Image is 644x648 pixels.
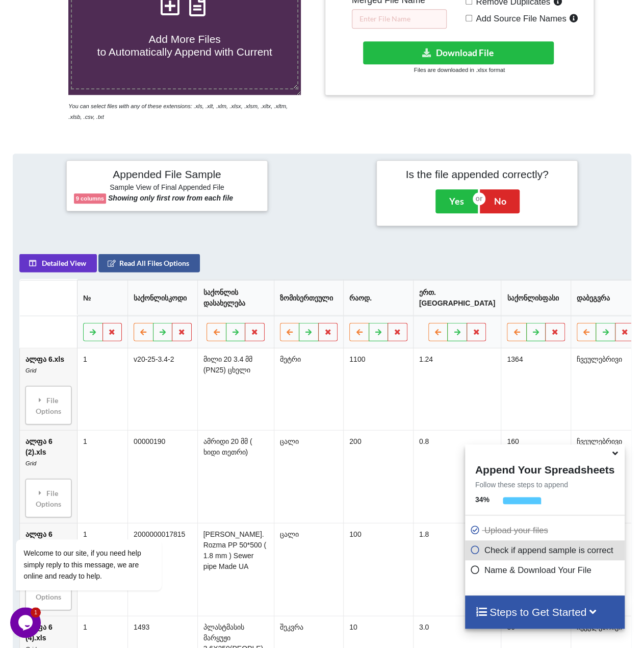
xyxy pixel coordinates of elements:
iframe: chat widget [10,447,194,602]
td: 200 [343,430,413,522]
th: საქონლისფასი [501,280,571,315]
td: ჩვეულებრივი [571,430,640,522]
td: ჩვეულებრივი [571,348,640,430]
td: 160 [501,430,571,522]
h6: Sample View of Final Appended File [74,183,260,193]
th: დაბეგვრა [571,280,640,315]
td: 00000190 [127,430,197,522]
div: File Options [29,389,68,421]
td: 100 [343,522,413,615]
div: File Options [29,575,68,607]
button: Detailed View [19,254,97,272]
td: 0.8 [413,430,501,522]
td: მეტრი [274,348,344,430]
small: Files are downloaded in .xlsx format [414,67,505,73]
td: ცალი [274,522,344,615]
i: Grid [25,367,36,373]
b: 34 % [475,495,490,504]
th: ზომისერთეული [274,280,344,315]
p: Follow these steps to append [465,480,625,490]
p: Name & Download Your File [470,564,622,577]
th: რაოდ. [343,280,413,315]
button: Read All Files Options [98,254,200,272]
span: Add More Files to Automatically Append with Current [97,33,272,58]
b: 9 columns [76,195,104,202]
iframe: chat widget [10,607,43,638]
td: 1.8 [413,522,501,615]
button: Download File [363,41,554,64]
button: Yes [435,189,478,213]
h4: Is the file appended correctly? [384,168,570,181]
td: ალფა 6.xls [20,348,77,430]
th: № [77,280,127,315]
h4: Steps to Get Started [475,606,614,618]
td: ალფა 6 (2).xls [20,430,77,522]
i: You can select files with any of these extensions: .xls, .xlt, .xlm, .xlsx, .xlsm, .xltx, .xltm, ... [68,103,288,120]
td: 1 [77,430,127,522]
td: ამრიდი 20 მმ ( ხიდი თეთრი) [197,430,274,522]
th: საქონლისკოდი [127,280,197,315]
td: ცალი [274,430,344,522]
td: მილი 20 3.4 მმ (PN25) ცხელი [197,348,274,430]
span: Add Source File Names [472,14,566,23]
p: Upload your files [470,524,622,537]
button: No [480,189,520,213]
h4: Append Your Spreadsheets [465,461,625,476]
td: 1364 [501,348,571,430]
th: საქონლის დასახელება [197,280,274,315]
b: Showing only first row from each file [108,194,233,202]
p: Check if append sample is correct [470,544,622,557]
th: ერთ.[GEOGRAPHIC_DATA] [413,280,501,315]
td: 1 [77,348,127,430]
td: 1100 [343,348,413,430]
td: 1.24 [413,348,501,430]
input: Enter File Name [352,9,447,29]
td: [PERSON_NAME]. Rozma PP 50*500 ( 1.8 mm ) Sewer pipe Made UA [197,522,274,615]
h4: Appended File Sample [74,168,260,182]
td: v20-25-3.4-2 [127,348,197,430]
